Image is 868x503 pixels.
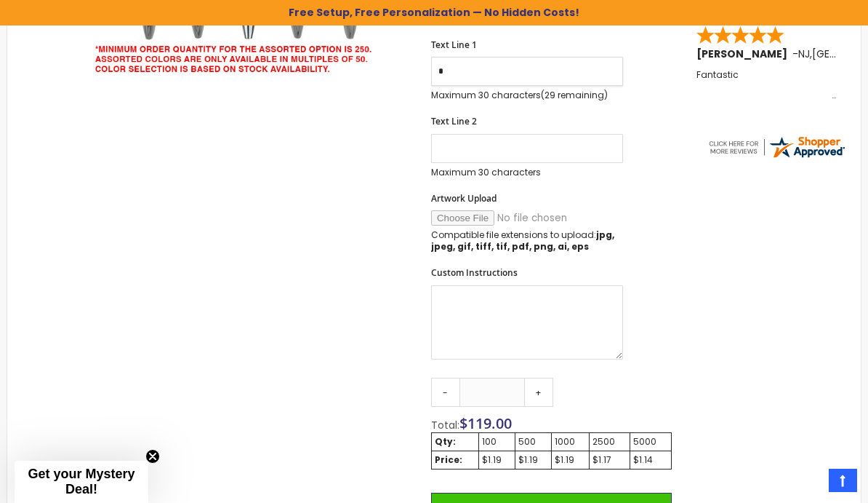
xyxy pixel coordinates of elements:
[696,70,836,101] div: Fantastic
[592,454,627,466] div: $1.17
[555,436,585,448] div: 1000
[28,467,134,496] span: Get your Mystery Deal!
[555,454,585,466] div: $1.19
[633,454,668,466] div: $1.14
[518,436,548,448] div: 500
[431,378,460,407] a: -
[431,39,477,51] span: Text Line 1
[459,413,512,433] span: $
[707,151,846,163] a: 4pens.com certificate URL
[798,47,810,61] span: NJ
[696,47,792,61] span: [PERSON_NAME]
[15,461,148,503] div: Get your Mystery Deal!Close teaser
[431,167,623,178] p: Maximum 30 characters
[431,229,623,253] p: Compatible file extensions to upload:
[431,115,477,127] span: Text Line 2
[524,378,553,407] a: +
[467,413,512,433] span: 119.00
[518,454,548,466] div: $1.19
[145,449,160,464] button: Close teaser
[541,89,608,101] span: (29 remaining)
[707,134,846,160] img: 4pens.com widget logo
[633,436,668,448] div: 5000
[431,266,518,279] span: Custom Instructions
[482,436,512,448] div: 100
[431,90,623,101] p: Maximum 30 characters
[829,469,857,492] a: Top
[435,454,462,466] strong: Price:
[431,192,497,205] span: Artwork Upload
[431,229,614,253] strong: jpg, jpeg, gif, tiff, tif, pdf, png, ai, eps
[431,418,459,432] span: Total:
[592,436,627,448] div: 2500
[482,454,512,466] div: $1.19
[435,435,456,448] strong: Qty:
